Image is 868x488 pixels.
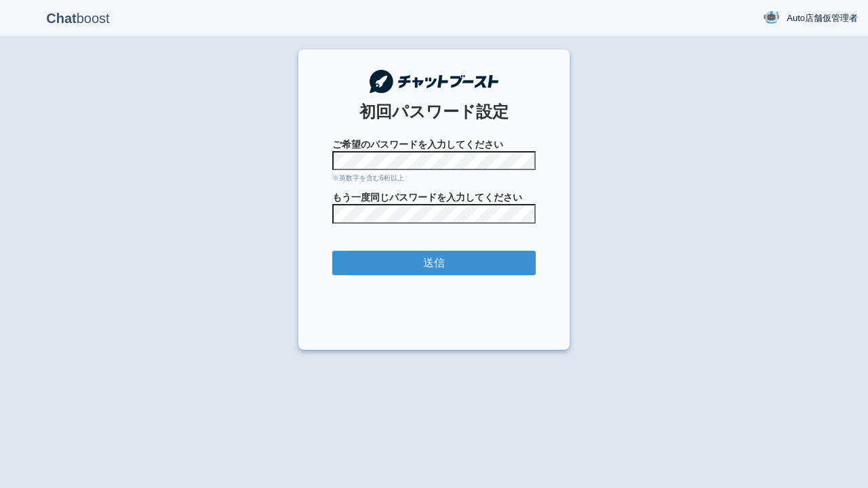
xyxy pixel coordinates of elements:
[332,100,536,123] div: 初回パスワード設定
[787,12,858,25] span: Auto店舗仮管理者
[763,9,780,26] img: User Image
[332,174,536,183] div: ※英数字を含む6桁以上
[332,190,536,204] span: もう一度同じパスワードを入力してください
[332,251,536,276] input: 送信
[370,70,498,94] img: チャットブースト
[10,1,146,35] p: boost
[332,138,536,151] span: ご希望のパスワードを入力してください
[46,11,76,26] b: Chat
